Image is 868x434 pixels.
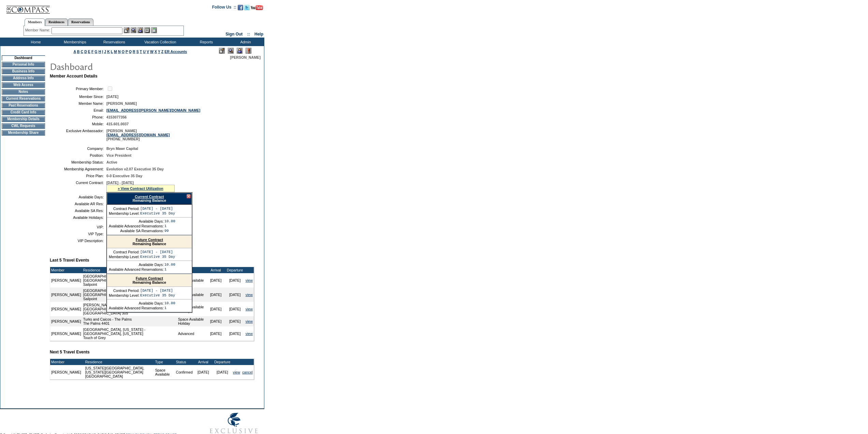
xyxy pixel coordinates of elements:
[107,274,192,287] div: Remaining Balance
[194,365,213,379] td: [DATE]
[53,115,104,119] td: Phone:
[109,219,164,223] td: Available Days:
[136,50,139,54] a: S
[2,62,45,67] td: Personal Info
[109,211,139,215] td: Membership Level:
[53,153,104,157] td: Position:
[53,225,104,229] td: VIP:
[107,193,192,205] div: Remaining Balance
[102,50,103,54] a: I
[53,195,104,199] td: Available Days:
[50,326,82,341] td: [PERSON_NAME]
[82,288,177,302] td: [GEOGRAPHIC_DATA], [US_STATE] - [GEOGRAPHIC_DATA], [US_STATE] Sailpoint
[53,108,104,112] td: Email:
[150,50,153,54] a: W
[251,7,263,11] a: Subscribe to our YouTube Channel
[233,370,240,374] a: view
[175,359,194,365] td: Status
[84,359,154,365] td: Residence
[118,50,121,54] a: N
[213,359,232,365] td: Departure
[140,211,175,215] td: Executive 35 Day
[114,50,117,54] a: M
[106,129,170,141] span: [PERSON_NAME] [PHONE_NUMBER]
[219,48,225,54] img: Edit Mode
[109,289,139,293] td: Contract Period:
[225,326,245,341] td: [DATE]
[2,55,45,60] td: Dashboard
[109,293,139,297] td: Membership Level:
[206,316,225,326] td: [DATE]
[228,48,234,54] img: View Mode
[82,316,177,326] td: Turks and Caicos - The Palms The Palms 4401
[94,38,133,46] td: Reservations
[53,174,104,178] td: Price Plan:
[2,82,45,88] td: Web Access
[82,326,177,341] td: [GEOGRAPHIC_DATA], [US_STATE] - [GEOGRAPHIC_DATA], [US_STATE] Touch of Grey
[50,288,82,302] td: [PERSON_NAME]
[206,302,225,316] td: [DATE]
[106,181,134,185] span: [DATE] - [DATE]
[225,273,245,288] td: [DATE]
[206,273,225,288] td: [DATE]
[154,365,175,379] td: Space Available
[106,115,127,119] span: 4153077356
[246,307,253,311] a: view
[126,50,128,54] a: P
[82,273,177,288] td: [GEOGRAPHIC_DATA], [US_STATE] - [GEOGRAPHIC_DATA], [US_STATE] Sailpoint
[212,4,236,12] td: Follow Us ::
[237,48,242,54] img: Impersonate
[2,103,45,108] td: Past Reservations
[124,27,130,33] img: b_edit.gif
[50,350,90,354] b: Next 5 Travel Events
[53,129,104,141] td: Exclusive Ambassador:
[106,122,129,126] span: 415.601.0037
[84,50,87,54] a: D
[50,316,82,326] td: [PERSON_NAME]
[246,293,253,297] a: view
[244,7,250,11] a: Follow us on Twitter
[111,50,113,54] a: L
[140,255,175,259] td: Executive 35 Day
[175,365,194,379] td: Confirmed
[106,167,164,171] span: Evolution v2.07 Executive 35 Day
[194,359,213,365] td: Arrival
[106,108,200,112] a: [EMAIL_ADDRESS][PERSON_NAME][DOMAIN_NAME]
[53,167,104,171] td: Membership Agreement:
[230,55,261,59] span: [PERSON_NAME]
[53,181,104,192] td: Current Contract:
[164,267,175,271] td: 1
[91,50,94,54] a: F
[109,250,139,254] td: Contract Period:
[246,278,253,282] a: view
[74,50,76,54] a: A
[77,50,80,54] a: B
[106,133,170,137] a: [EMAIL_ADDRESS][DOMAIN_NAME]
[151,27,157,33] img: b_calculator.gif
[82,302,177,316] td: [PERSON_NAME], B.V.I. - [GEOGRAPHIC_DATA] [GEOGRAPHIC_DATA][PERSON_NAME] [GEOGRAPHIC_DATA] 305
[246,319,253,323] a: view
[2,89,45,95] td: Notes
[49,59,186,73] img: pgTtlDashboard.gif
[2,75,45,81] td: Address Info
[2,130,45,136] td: Membership Share
[94,50,97,54] a: G
[106,101,137,106] span: [PERSON_NAME]
[25,18,45,26] a: Members
[225,38,264,46] td: Admin
[88,50,90,54] a: E
[206,267,225,273] td: Arrival
[244,5,250,10] img: Follow us on Twitter
[238,7,243,11] a: Become our fan on Facebook
[144,27,150,33] img: Reservations
[133,38,186,46] td: Vacation Collection
[161,50,164,54] a: Z
[251,5,263,10] img: Subscribe to our YouTube Channel
[109,301,164,305] td: Available Days:
[25,27,52,33] div: Member Name:
[140,289,175,293] td: [DATE] - [DATE]
[143,50,146,54] a: U
[140,250,175,254] td: [DATE] - [DATE]
[106,95,118,99] span: [DATE]
[129,50,132,54] a: Q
